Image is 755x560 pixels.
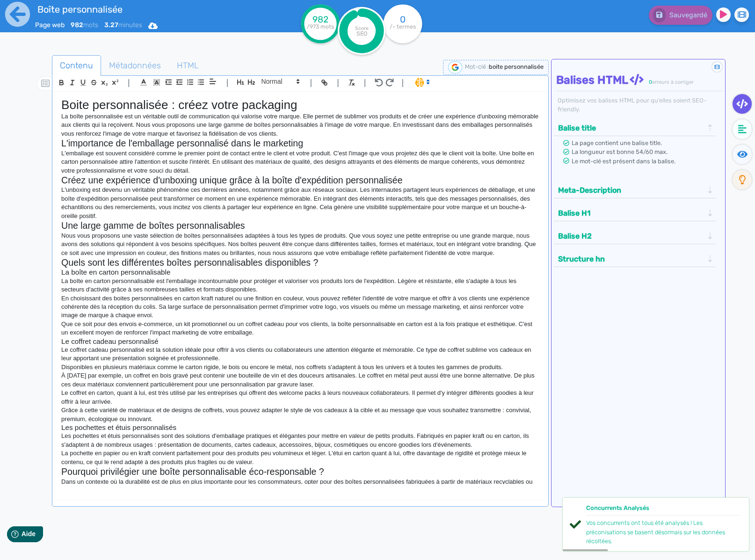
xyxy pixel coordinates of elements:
[61,268,539,276] h3: La boîte en carton personnalisable
[61,138,539,149] h2: L'importance de l'emballage personnalisé dans le marketing
[61,363,539,371] p: Disponibles en plusieurs matériaux comme le carton rigide, le bois ou encore le métal, nos coffre...
[355,25,368,31] tspan: Score
[555,228,706,244] button: Balise H2
[71,21,83,29] b: 982
[307,23,334,30] tspan: /973 mots
[169,53,206,78] span: HTML
[572,148,668,155] span: La longueur est bonne 54/60 max.
[169,55,207,76] a: HTML
[649,6,712,25] button: Sauvegardé
[572,139,662,146] span: La page contient une balise title.
[555,182,706,198] button: Meta-Description
[586,503,740,516] div: Concurrents Analysés
[48,7,62,15] span: Aide
[61,277,539,294] p: La boîte en carton personnalisable est l'emballage incontournable pour protéger et valoriser vos ...
[555,120,714,136] div: Balise title
[71,21,98,29] span: mots
[61,371,539,389] p: À [DATE] par exemple, un coffret en bois gravé peut contenir une bouteille de vin et des douceurs...
[61,478,539,503] p: Dans un contexte où la durabilité est de plus en plus importante pour les consommateurs, opter po...
[128,76,130,89] span: |
[555,251,706,267] button: Structure hn
[356,30,367,37] tspan: SEO
[61,294,539,320] p: En choisissant des boites personnalisées en carton kraft naturel ou une finition en couleur, vous...
[586,518,740,545] div: Vos concurrents ont tous été analysés ! Les préconisations se basent désormais sur les données ré...
[61,175,539,186] h2: Créez une expérience d'unboxing unique grâce à la boîte d'expédition personnalisée
[61,149,539,175] p: L'emballage est souvent considéré comme le premier point de contact entre le client et votre prod...
[61,98,539,112] h1: Boite personnalisée : créez votre packaging
[402,76,404,89] span: |
[572,158,675,165] span: Le mot-clé est présent dans la balise.
[61,423,539,432] h3: Les pochettes et étuis personnalisés
[61,320,539,337] p: Que ce soit pour des envois e-commerce, un kit promotionnel ou un coffret cadeau pour vos clients...
[556,96,723,114] div: Optimisez vos balises HTML pour qu’elles soient SEO-friendly.
[35,2,261,17] input: title
[61,257,539,268] h2: Quels sont les différentes boîtes personnalisables disponibles ?
[101,55,169,76] a: Métadonnées
[35,21,65,29] span: Page web
[465,63,489,70] span: Mot-clé :
[390,23,416,30] tspan: /- termes
[652,79,694,85] span: erreurs à corriger
[104,21,118,29] b: 3.27
[102,53,168,78] span: Métadonnées
[52,55,101,76] a: Contenu
[52,53,101,78] span: Contenu
[61,112,539,138] p: La boîte personnalisée est un véritable outil de communication qui valorise votre marque. Elle pe...
[556,73,723,87] h4: Balises HTML
[364,76,366,89] span: |
[61,346,539,363] p: Le coffret cadeau personnalisé est la solution idéale pour offrir à vos clients ou collaborateurs...
[400,14,406,25] tspan: 0
[312,14,328,25] tspan: 982
[61,220,539,231] h2: Une large gamme de boîtes personnalisables
[555,205,706,221] button: Balise H1
[310,76,312,89] span: |
[448,61,462,73] img: google-serp-logo.png
[61,432,539,449] p: Les pochettes et étuis personnalisés sont des solutions d'emballage pratiques et élégantes pour m...
[61,186,539,220] p: L'unboxing est devenu un véritable phénomène ces dernières années, notamment grâce aux réseaux so...
[649,79,652,85] span: 0
[489,63,544,70] span: boite personnalisée
[226,76,229,89] span: |
[104,21,142,29] span: minutes
[337,76,339,89] span: |
[61,337,539,346] h3: Le coffret cadeau personnalisé
[61,232,539,257] p: Nous vous proposons une vaste sélection de boîtes personnalisées adaptées à tous les types de pro...
[61,466,539,477] h2: Pourquoi privilégier une boîte personnalisable éco-responsable ?
[555,228,714,244] div: Balise H2
[206,76,219,87] span: Aligment
[555,205,714,221] div: Balise H1
[555,182,714,198] div: Meta-Description
[61,449,539,466] p: La pochette en papier ou en kraft convient parfaitement pour des produits peu volumineux et léger...
[555,251,714,267] div: Structure hn
[61,389,539,406] p: Le coffret en carton, quant à lui, est très utilisé par les entreprises qui offrent des welcome p...
[411,77,433,88] span: I.Assistant
[61,406,539,423] p: Grâce à cette variété de matériaux et de designs de coffrets, vous pouvez adapter le style de vos...
[555,120,706,136] button: Balise title
[669,11,707,19] span: Sauvegardé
